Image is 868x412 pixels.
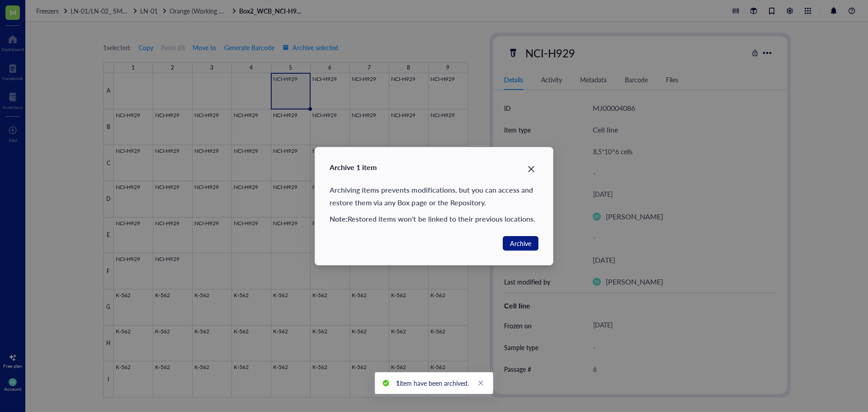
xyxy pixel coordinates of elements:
div: Archiving items prevents modifications, but you can access and restore them via any Box page or t... [330,184,538,209]
div: Archive 1 item [330,162,538,173]
span: close [478,380,484,386]
span: item have been archived. [396,379,469,388]
button: Archive [503,236,538,251]
b: 1 [396,379,400,388]
strong: Note: [330,213,348,224]
button: Close [524,162,538,176]
div: Restored items won't be linked to their previous locations. [330,213,538,225]
a: Close [476,378,486,388]
span: Archive [510,238,531,248]
span: Close [524,164,538,175]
